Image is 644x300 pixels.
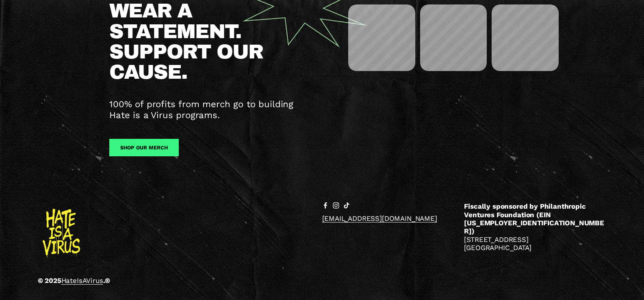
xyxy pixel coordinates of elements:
a: HateIsAVirus [61,276,103,285]
a: instagram-unauth [333,202,339,209]
p: [STREET_ADDRESS] [GEOGRAPHIC_DATA] [464,202,606,252]
a: TikTok [343,202,350,209]
h2: WEAR A STATEMENT. SUPPORT OUR CAUSE. [109,1,319,82]
strong: .® [103,276,111,285]
a: facebook-unauth [322,202,329,209]
span: 100% of profits from merch go to building Hate is a Virus programs. [109,99,297,120]
a: Shop our merch [109,139,179,156]
strong: Fiscally sponsored by Philanthropic Ventures Foundation (EIN [US_EMPLOYER_IDENTIFICATION_NUMBER]) [464,202,604,235]
strong: © 2025 [38,276,61,285]
a: [EMAIL_ADDRESS][DOMAIN_NAME] [322,214,437,222]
